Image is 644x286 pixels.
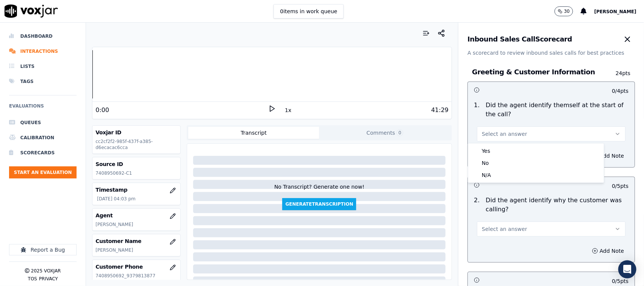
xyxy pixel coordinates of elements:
[95,273,177,279] p: 7408950692_9379813877
[282,198,356,210] button: GenerateTranscription
[467,36,572,43] h3: Inbound Sales Call Scorecard
[95,160,177,168] h3: Source ID
[471,101,483,119] p: 1 .
[564,8,570,14] p: 30
[95,237,177,245] h3: Customer Name
[482,225,527,233] span: Select an answer
[612,277,629,285] p: 0 / 5 pts
[486,101,629,119] p: Did the agent identify themself at the start of the call?
[472,67,604,77] h3: Greeting & Customer Information
[486,196,629,214] p: Did the agent identify why the customer was calling?
[95,247,177,253] p: [PERSON_NAME]
[95,138,177,151] p: cc2cf2f2-985f-437f-a385-d6ecacac6cca
[470,169,603,181] div: N/A
[431,106,449,115] div: 41:29
[604,69,630,77] p: 24 pts
[9,244,77,255] button: Report a Bug
[5,5,58,18] img: voxjar logo
[95,186,177,194] h3: Timestamp
[95,221,177,228] p: [PERSON_NAME]
[274,183,364,198] div: No Transcript? Generate one now!
[31,268,61,274] p: 2025 Voxjar
[9,115,77,130] a: Queues
[467,49,635,57] p: A scorecard to review inbound sales calls for best practices
[471,196,483,214] p: 2 .
[9,130,77,145] a: Calibration
[587,151,629,161] button: Add Note
[482,130,527,138] span: Select an answer
[274,4,344,18] button: 0items in work queue
[28,276,37,282] button: TOS
[9,74,77,89] a: Tags
[9,166,77,178] button: Start an Evaluation
[9,59,77,74] a: Lists
[95,129,177,136] h3: Voxjar ID
[555,6,581,16] button: 30
[397,129,403,136] span: 0
[612,182,629,190] p: 0 / 5 pts
[594,7,644,16] button: [PERSON_NAME]
[9,145,77,160] a: Scorecards
[470,157,603,169] div: No
[594,9,636,14] span: [PERSON_NAME]
[95,106,109,115] div: 0:00
[9,29,77,44] a: Dashboard
[97,196,177,202] p: [DATE] 04:03 pm
[95,263,177,271] h3: Customer Phone
[9,101,77,115] h6: Evaluations
[95,212,177,219] h3: Agent
[9,44,77,59] a: Interactions
[319,127,450,139] button: Comments
[587,246,629,256] button: Add Note
[95,170,177,176] p: 7408950692-C1
[555,6,573,16] button: 30
[39,276,58,282] button: Privacy
[283,105,293,115] button: 1x
[188,127,320,139] button: Transcript
[612,87,629,95] p: 0 / 4 pts
[470,145,603,157] div: Yes
[618,260,636,278] div: Open Intercom Messenger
